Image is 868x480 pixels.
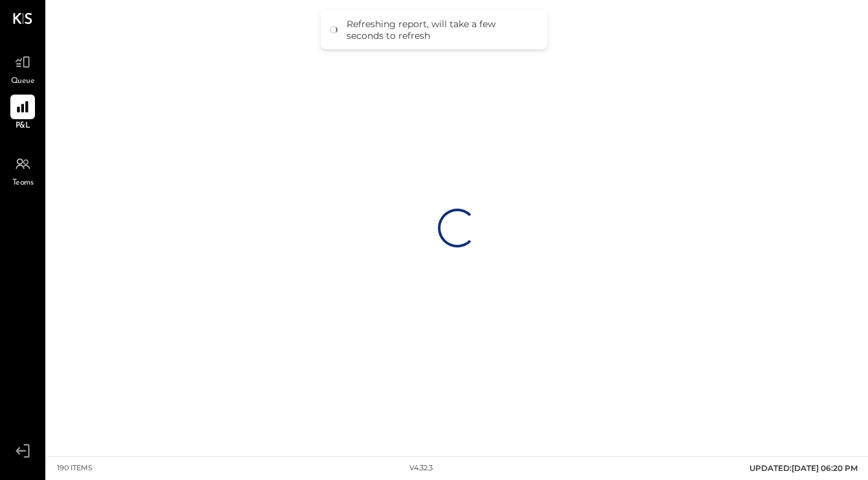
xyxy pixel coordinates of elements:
[347,18,534,41] div: Refreshing report, will take a few seconds to refresh
[57,463,93,474] div: 190 items
[1,50,45,87] a: Queue
[409,463,433,474] div: v 4.32.3
[1,152,45,189] a: Teams
[749,463,858,473] span: UPDATED: [DATE] 06:20 PM
[12,177,34,189] span: Teams
[1,95,45,132] a: P&L
[16,120,30,132] span: P&L
[11,76,35,87] span: Queue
